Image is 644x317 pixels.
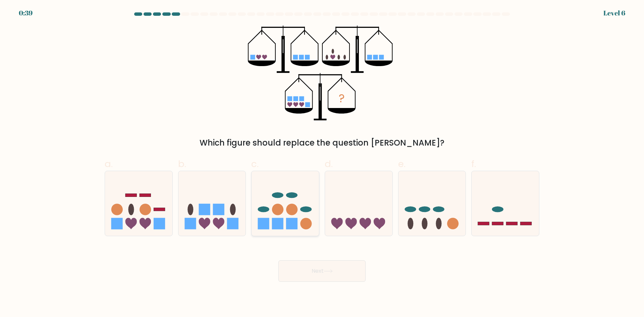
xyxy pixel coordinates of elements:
span: c. [251,157,259,170]
div: 0:39 [19,8,33,18]
span: a. [105,157,113,170]
div: Level 6 [603,8,625,18]
div: Which figure should replace the question [PERSON_NAME]? [109,137,535,149]
span: b. [178,157,186,170]
button: Next [278,260,366,282]
tspan: ? [339,91,345,106]
span: e. [398,157,406,170]
span: d. [325,157,333,170]
span: f. [471,157,476,170]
